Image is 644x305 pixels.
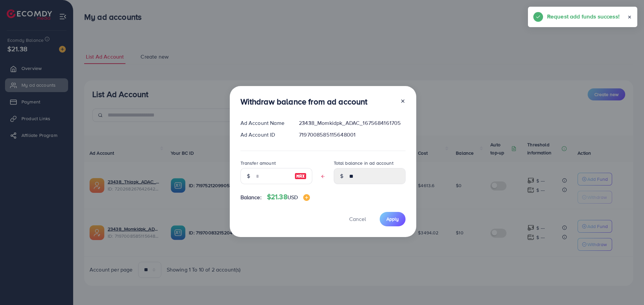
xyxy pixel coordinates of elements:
[240,97,368,106] h3: Withdraw balance from ad account
[240,160,276,166] label: Transfer amount
[341,212,374,226] button: Cancel
[349,215,366,223] span: Cancel
[267,193,310,201] h4: $21.38
[386,216,399,222] span: Apply
[334,160,393,166] label: Total balance in ad account
[303,194,310,201] img: image
[293,119,411,127] div: 23438_Momkidpk_ADAC_1675684161705
[380,212,406,226] button: Apply
[293,131,411,139] div: 7197008585115648001
[235,119,294,127] div: Ad Account Name
[235,131,294,139] div: Ad Account ID
[615,275,639,300] iframe: Chat
[294,172,307,180] img: image
[240,194,262,201] span: Balance:
[287,194,298,201] span: USD
[547,12,620,21] h5: Request add funds success!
